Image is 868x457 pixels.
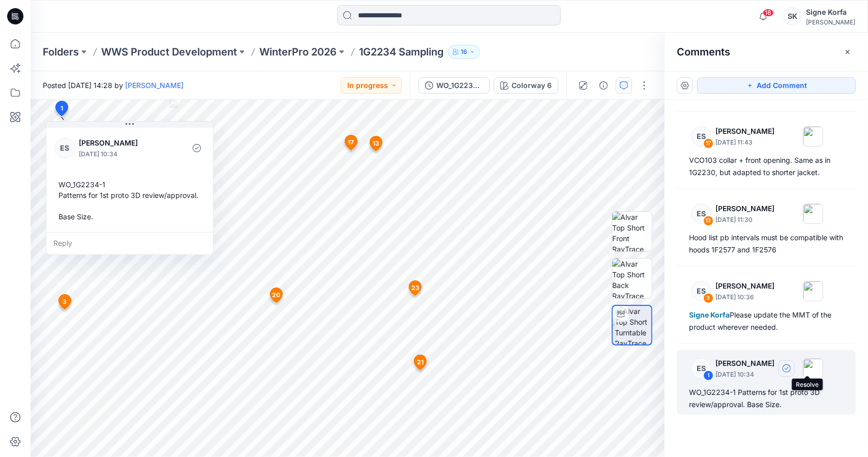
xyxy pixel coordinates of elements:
[43,80,184,91] span: Posted [DATE] 14:28 by
[689,309,844,333] div: Please update the MMT of the product wherever needed.
[689,154,844,179] div: VCO103 collar + front opening. Same as in 1G2230, but adapted to shorter jacket.
[612,212,652,251] img: Alvar Top Short Front RayTrace
[715,292,774,302] p: [DATE] 10:36
[272,291,280,300] span: 20
[63,297,67,306] span: 3
[763,9,774,17] span: 18
[101,45,237,59] a: WWS Product Development
[715,137,774,148] p: [DATE] 11:43
[715,357,774,369] p: [PERSON_NAME]
[715,215,774,225] p: [DATE] 11:30
[703,216,713,226] div: 13
[689,310,730,319] span: Signe Korfa
[689,232,844,256] div: Hood list pb intervals must be compatible with hoods 1F2577 and 1F2576
[615,306,651,345] img: Alvar Top Short Turntable RayTrace
[494,77,558,94] button: Colorway 6
[54,138,75,158] div: ES
[697,77,856,94] button: Add Comment
[703,138,713,149] div: 17
[691,204,711,224] div: ES
[448,45,480,59] button: 16
[715,369,774,380] p: [DATE] 10:34
[411,283,420,293] span: 23
[79,149,162,159] p: [DATE] 10:34
[417,358,424,367] span: 21
[784,7,802,25] div: SK
[79,137,162,149] p: [PERSON_NAME]
[125,81,184,90] a: [PERSON_NAME]
[715,203,774,215] p: [PERSON_NAME]
[461,46,467,58] p: 16
[715,125,774,137] p: [PERSON_NAME]
[418,77,490,94] button: WO_1G2234-3D-1
[691,126,711,147] div: ES
[806,6,855,18] div: Signe Korfa
[703,293,713,303] div: 3
[512,80,552,91] div: Colorway 6
[715,280,774,292] p: [PERSON_NAME]
[259,45,337,59] a: WinterPro 2026
[806,18,855,26] div: [PERSON_NAME]
[46,232,213,254] div: Reply
[373,139,379,148] span: 13
[54,175,205,226] div: WO_1G2234-1 Patterns for 1st proto 3D review/approval. Base Size.
[348,138,354,147] span: 17
[359,45,444,59] p: 1G2234 Sampling
[689,386,844,411] div: WO_1G2234-1 Patterns for 1st proto 3D review/approval. Base Size.
[595,77,612,94] button: Details
[612,259,652,298] img: Alvar Top Short Back RayTrace
[436,80,483,91] div: WO_1G2234-3D-1
[703,370,713,381] div: 1
[43,45,79,59] a: Folders
[61,104,63,113] span: 1
[691,281,711,301] div: ES
[677,46,730,58] h2: Comments
[691,358,711,379] div: ES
